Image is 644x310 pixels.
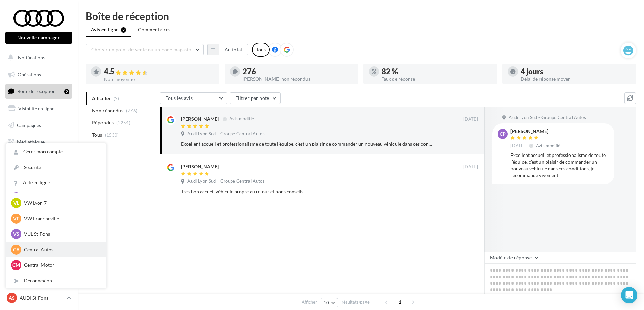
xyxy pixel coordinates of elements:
a: Boîte de réception2 [4,84,74,98]
div: Excellent accueil et professionalisme de toute l'équipe, c'est un plaisir de commander un nouveau... [181,141,434,147]
div: 82 % [382,68,492,75]
p: VW Francheville [24,215,98,222]
a: AS AUDI St-Fons [5,291,72,304]
div: [PERSON_NAME] non répondus [243,77,353,81]
button: Nouvelle campagne [5,32,72,44]
p: Central Autos [24,246,98,253]
span: Opérations [18,72,41,77]
button: Au total [219,44,248,55]
span: Audi Lyon Sud - Groupe Central Autos [509,115,586,121]
div: 276 [243,68,353,75]
span: Avis modifié [536,143,561,148]
span: Boîte de réception [17,88,56,94]
div: 2 [64,89,69,94]
span: [DATE] [463,116,478,122]
span: AS [9,294,15,301]
span: VF [13,215,19,222]
button: 10 [321,298,338,307]
p: VUL St-Fons [24,231,98,237]
span: Non répondus [92,107,123,114]
span: (276) [126,108,138,113]
span: Médiathèque [17,139,45,145]
a: Gérer mon compte [6,144,106,160]
div: Délai de réponse moyen [521,77,631,81]
div: Taux de réponse [382,77,492,81]
span: Audi Lyon Sud - Groupe Central Autos [187,178,265,185]
a: Médiathèque [4,135,74,149]
div: Excellent accueil et professionalisme de toute l'équipe, c'est un plaisir de commander un nouveau... [510,152,609,179]
p: AUDI St-Fons [20,294,64,301]
span: VL [13,200,19,206]
a: PLV et print personnalisable [4,152,74,172]
span: cp [500,131,506,137]
p: Central Motor [24,262,98,269]
div: Tres bon accueil véhicule propre au retour et bons conseils [181,188,434,195]
span: Audi Lyon Sud - Groupe Central Autos [187,131,265,137]
div: [PERSON_NAME] [181,163,219,170]
span: Afficher [302,299,317,305]
span: [DATE] [463,164,478,170]
div: Tous [252,43,270,57]
div: Open Intercom Messenger [621,287,637,303]
button: Au total [207,44,248,55]
span: (1254) [116,120,130,125]
div: 4.5 [104,68,214,76]
span: résultats/page [342,299,370,305]
button: Filtrer par note [230,92,281,104]
button: Choisir un point de vente ou un code magasin [86,44,204,55]
span: VS [13,231,19,237]
span: (1530) [105,132,119,138]
span: Notifications [18,55,45,60]
div: Note moyenne [104,77,214,82]
button: Notifications [4,51,71,65]
span: 1 [394,297,405,307]
a: Campagnes [4,118,74,133]
a: Opérations [4,67,74,82]
a: Visibilité en ligne [4,102,74,116]
div: [PERSON_NAME] [181,116,219,122]
button: Tous les avis [160,92,227,104]
div: Boîte de réception [86,11,636,21]
span: Campagnes [17,122,41,128]
a: Aide en ligne [6,175,106,190]
span: Choisir un point de vente ou un code magasin [91,47,191,52]
span: Avis modifié [229,116,254,122]
button: Modèle de réponse [484,252,543,263]
div: [PERSON_NAME] [510,129,562,134]
p: VW Lyon 7 [24,200,98,206]
span: Commentaires [138,26,170,33]
span: [DATE] [510,143,525,149]
span: CA [13,246,20,253]
span: Répondus [92,119,114,126]
a: Sécurité [6,160,106,175]
span: CM [12,262,20,269]
span: Tous [92,132,102,138]
span: 10 [324,300,329,305]
div: Déconnexion [6,273,106,288]
div: 4 jours [521,68,631,75]
span: Tous les avis [166,95,193,101]
span: Visibilité en ligne [18,106,54,111]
